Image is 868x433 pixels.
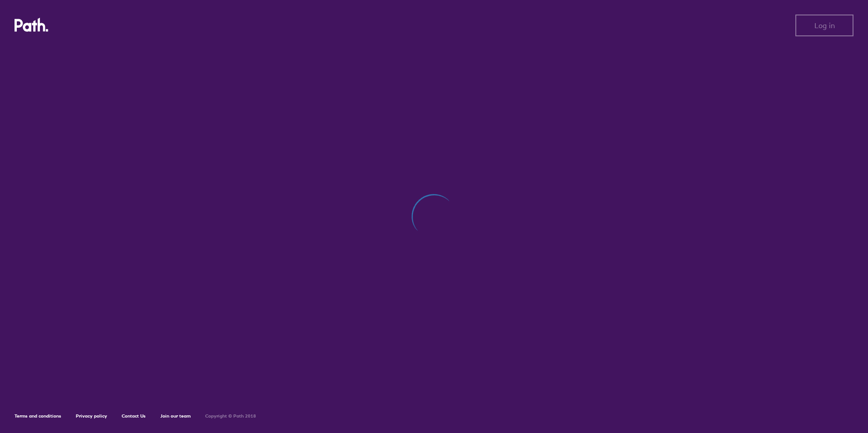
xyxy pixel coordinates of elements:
a: Join our team [160,413,191,419]
button: Log in [795,15,853,36]
a: Contact Us [122,413,146,419]
a: Terms and conditions [15,413,61,419]
a: Privacy policy [76,413,107,419]
span: Log in [814,21,835,30]
h6: Copyright © Path 2018 [205,413,256,419]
